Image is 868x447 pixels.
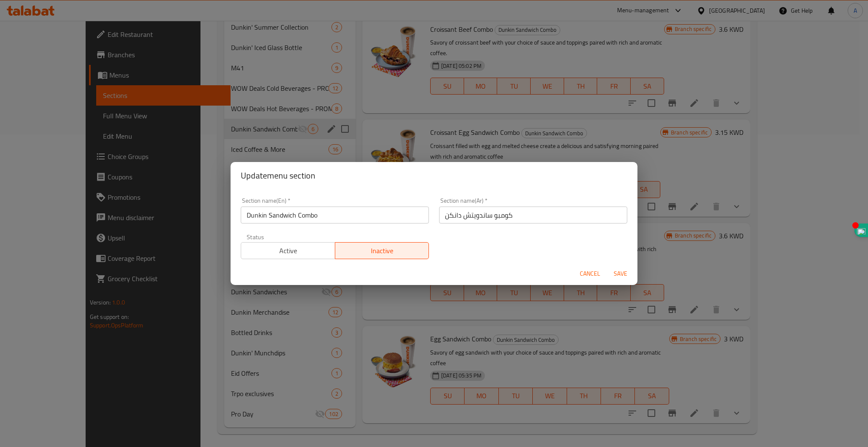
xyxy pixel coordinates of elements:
button: Save [607,266,634,282]
span: Active [245,245,332,257]
h2: Update menu section [241,169,627,182]
button: Inactive [335,242,429,259]
span: Cancel [580,268,600,279]
button: Active [241,242,335,259]
input: Please enter section name(ar) [439,207,627,223]
span: Save [610,268,631,279]
span: Inactive [339,245,426,257]
button: Cancel [576,266,604,282]
input: Please enter section name(en) [241,207,429,223]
